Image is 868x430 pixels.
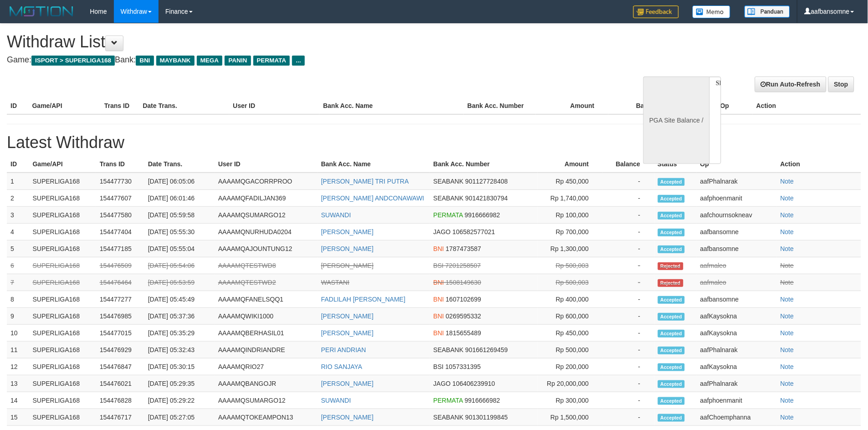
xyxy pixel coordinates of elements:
[433,195,463,202] span: SEABANK
[215,274,318,291] td: AAAAMQTESTWD2
[608,97,674,114] th: Balance
[144,173,215,190] td: [DATE] 06:05:06
[96,409,144,426] td: 154476717
[7,173,29,190] td: 1
[603,392,654,409] td: -
[7,207,29,224] td: 3
[717,97,753,114] th: Op
[215,224,318,241] td: AAAAMQNURHUDA0204
[603,224,654,241] td: -
[215,241,318,257] td: AAAAMQAJOUNTUNG12
[433,414,463,421] span: SEABANK
[658,178,685,186] span: Accepted
[7,33,570,51] h1: Withdraw List
[433,397,463,404] span: PERMATA
[321,380,374,387] a: [PERSON_NAME]
[452,380,495,387] span: 106406239910
[321,346,366,353] a: PERI ANDRIAN
[465,195,508,202] span: 901421830794
[465,346,508,353] span: 901661269459
[538,291,603,308] td: Rp 400,000
[7,224,29,241] td: 4
[29,207,96,224] td: SUPERLIGA168
[433,228,451,235] span: JAGO
[603,156,654,173] th: Balance
[697,156,777,173] th: Op
[781,363,794,370] a: Note
[321,312,374,320] a: [PERSON_NAME]
[697,224,777,241] td: aafbansomne
[781,228,794,235] a: Note
[697,409,777,426] td: aafChoemphanna
[29,190,96,207] td: SUPERLIGA168
[781,245,794,252] a: Note
[538,190,603,207] td: Rp 1,740,000
[96,173,144,190] td: 154477730
[693,5,731,18] img: Button%20Memo.svg
[536,97,608,114] th: Amount
[452,228,495,235] span: 106582577021
[603,190,654,207] td: -
[321,195,424,202] a: [PERSON_NAME] ANDCONAWAWI
[781,329,794,337] a: Note
[7,291,29,308] td: 8
[538,392,603,409] td: Rp 300,000
[292,56,304,66] span: ...
[465,414,508,421] span: 901301199845
[144,291,215,308] td: [DATE] 05:45:49
[321,329,374,337] a: [PERSON_NAME]
[144,207,215,224] td: [DATE] 05:59:58
[29,375,96,392] td: SUPERLIGA168
[697,173,777,190] td: aafPhalnarak
[144,241,215,257] td: [DATE] 05:55:04
[96,308,144,325] td: 154476985
[603,342,654,358] td: -
[433,346,463,353] span: SEABANK
[658,363,685,371] span: Accepted
[697,274,777,291] td: aafmaleo
[658,195,685,203] span: Accepted
[144,257,215,274] td: [DATE] 05:54:06
[603,274,654,291] td: -
[321,279,349,286] a: WASTANI
[446,296,482,303] span: 1607102699
[538,274,603,291] td: Rp 500,003
[144,156,215,173] th: Date Trans.
[29,409,96,426] td: SUPERLIGA168
[29,241,96,257] td: SUPERLIGA168
[464,97,536,114] th: Bank Acc. Number
[697,342,777,358] td: aafPhalnarak
[7,97,29,114] th: ID
[433,329,444,337] span: BNI
[7,56,570,65] h4: Game: Bank:
[465,178,508,185] span: 901127728408
[96,358,144,375] td: 154476847
[29,392,96,409] td: SUPERLIGA168
[538,241,603,257] td: Rp 1,300,000
[215,325,318,342] td: AAAAMQBERHASIL01
[603,325,654,342] td: -
[156,56,195,66] span: MAYBANK
[538,325,603,342] td: Rp 450,000
[7,241,29,257] td: 5
[603,291,654,308] td: -
[144,409,215,426] td: [DATE] 05:27:05
[781,279,794,286] a: Note
[29,224,96,241] td: SUPERLIGA168
[139,97,229,114] th: Date Trans.
[781,195,794,202] a: Note
[697,392,777,409] td: aafphoenmanit
[658,397,685,405] span: Accepted
[446,262,481,269] span: 7201258507
[538,156,603,173] th: Amount
[603,375,654,392] td: -
[654,156,697,173] th: Status
[215,207,318,224] td: AAAAMQSUMARGO12
[96,291,144,308] td: 154477277
[781,380,794,387] a: Note
[538,358,603,375] td: Rp 200,000
[465,397,500,404] span: 9916666982
[446,245,482,252] span: 1787473587
[781,178,794,185] a: Note
[433,312,444,320] span: BNI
